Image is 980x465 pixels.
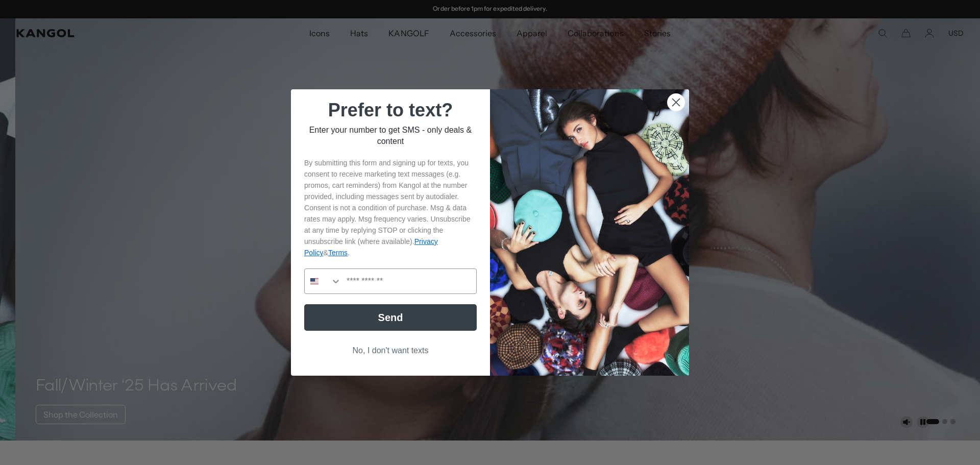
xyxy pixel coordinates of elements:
[304,157,477,258] p: By submitting this form and signing up for texts, you consent to receive marketing text messages ...
[667,93,685,111] button: Close dialog
[309,126,472,145] span: Enter your number to get SMS - only deals & content
[304,304,477,331] button: Send
[341,269,476,293] input: Phone Number
[304,341,477,360] button: No, I don't want texts
[305,269,341,293] button: Search Countries
[328,100,453,120] span: Prefer to text?
[310,277,318,285] img: United States
[328,249,348,257] a: Terms
[490,89,689,376] img: 32d93059-7686-46ce-88e0-f8be1b64b1a2.jpeg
